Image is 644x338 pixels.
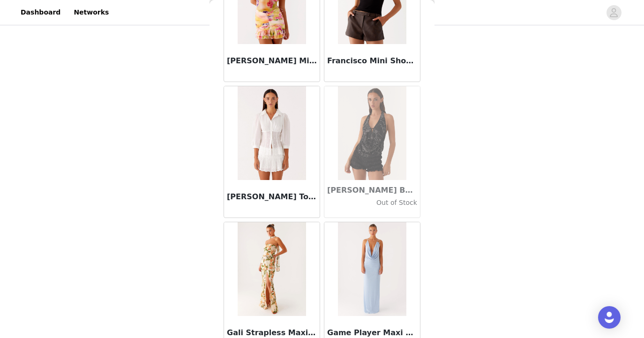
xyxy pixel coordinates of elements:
[15,2,66,23] a: Dashboard
[327,185,417,196] h3: [PERSON_NAME] Beaded Cowl Halterneck Top - Black
[327,198,417,208] h4: Out of Stock
[238,86,306,180] img: Frida Broderie Top - White
[598,306,621,329] div: Open Intercom Messenger
[338,222,406,316] img: Game Player Maxi Dress - Blue
[338,86,406,180] img: Gail Beaded Cowl Halterneck Top - Black
[609,5,618,20] div: avatar
[238,222,306,316] img: Gali Strapless Maxi Dress - Floral Print
[327,55,417,67] h3: Francisco Mini Shorts - Brown
[68,2,114,23] a: Networks
[227,55,317,67] h3: [PERSON_NAME] Mini Dress - Sunburst Floral
[227,191,317,203] h3: [PERSON_NAME] Top - White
